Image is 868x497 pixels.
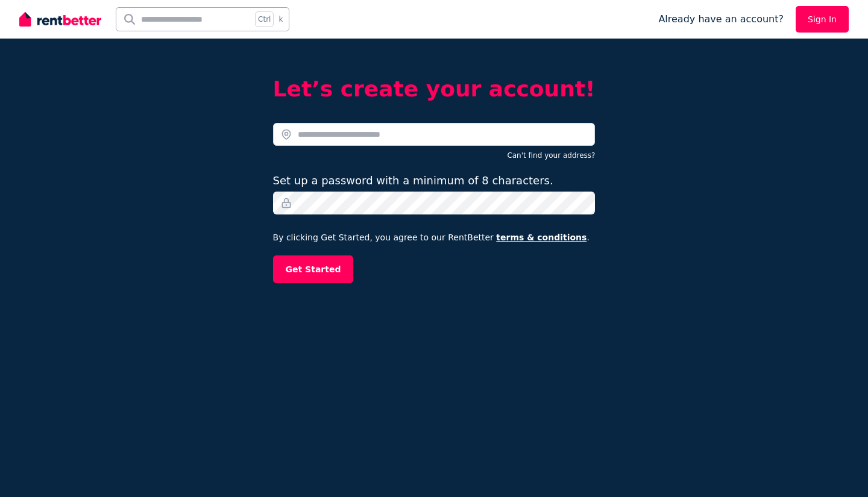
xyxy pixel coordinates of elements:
[273,172,553,189] label: Set up a password with a minimum of 8 characters.
[19,10,101,28] img: RentBetter
[278,14,283,24] span: k
[273,231,596,243] p: By clicking Get Started, you agree to our RentBetter .
[273,255,354,283] button: Get Started
[255,11,274,27] span: Ctrl
[273,77,596,101] h2: Let’s create your account!
[796,6,849,33] a: Sign In
[507,151,595,160] button: Can't find your address?
[496,233,587,242] a: terms & conditions
[658,12,784,27] span: Already have an account?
